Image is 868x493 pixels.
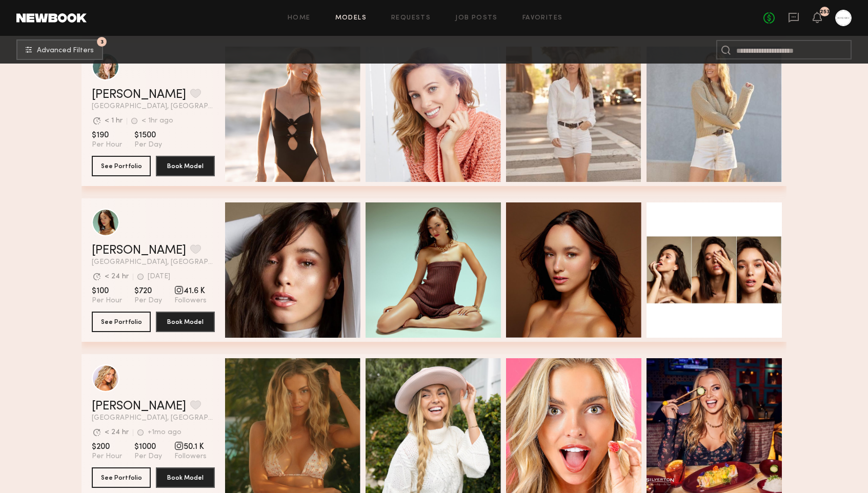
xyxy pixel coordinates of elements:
[174,286,207,296] span: 41.6 K
[105,429,129,436] div: < 24 hr
[105,273,129,280] div: < 24 hr
[92,259,215,266] span: [GEOGRAPHIC_DATA], [GEOGRAPHIC_DATA]
[156,156,215,176] button: Book Model
[134,286,162,296] span: $720
[335,15,367,22] a: Models
[92,312,151,332] button: See Portfolio
[288,15,311,22] a: Home
[174,296,207,305] span: Followers
[522,15,563,22] a: Favorites
[92,244,186,257] a: [PERSON_NAME]
[92,442,122,452] span: $200
[156,312,215,332] button: Book Model
[148,273,170,280] div: [DATE]
[92,296,122,305] span: Per Hour
[174,452,207,461] span: Followers
[134,140,162,150] span: Per Day
[92,140,122,150] span: Per Hour
[174,442,207,452] span: 50.1 K
[105,117,123,125] div: < 1 hr
[134,130,162,140] span: $1500
[820,9,830,15] div: 253
[134,296,162,305] span: Per Day
[391,15,431,22] a: Requests
[16,39,103,60] button: 3Advanced Filters
[92,130,122,140] span: $190
[92,400,186,413] a: [PERSON_NAME]
[134,452,162,461] span: Per Day
[134,442,162,452] span: $1000
[92,452,122,461] span: Per Hour
[156,467,215,488] button: Book Model
[148,429,181,436] div: +1mo ago
[92,467,151,488] button: See Portfolio
[92,156,151,176] button: See Portfolio
[100,39,104,44] span: 3
[142,117,173,125] div: < 1hr ago
[92,286,122,296] span: $100
[37,47,94,54] span: Advanced Filters
[455,15,498,22] a: Job Posts
[92,89,186,101] a: [PERSON_NAME]
[92,103,215,110] span: [GEOGRAPHIC_DATA], [GEOGRAPHIC_DATA]
[92,415,215,422] span: [GEOGRAPHIC_DATA], [GEOGRAPHIC_DATA]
